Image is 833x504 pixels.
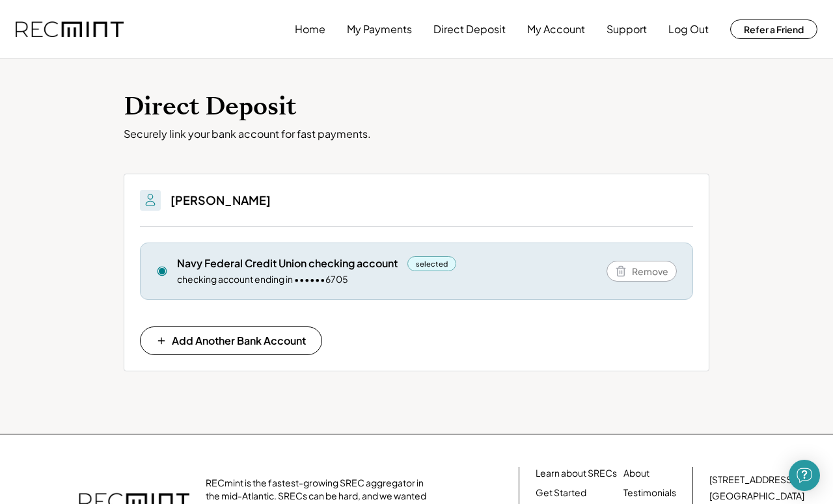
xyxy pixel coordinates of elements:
button: Log Out [668,16,709,42]
h1: Direct Deposit [124,92,709,122]
img: People.svg [143,192,158,208]
button: My Account [527,16,585,42]
div: selected [407,256,456,271]
button: Add Another Bank Account [140,326,322,355]
button: Home [295,16,325,42]
h3: [PERSON_NAME] [171,192,271,207]
button: Direct Deposit [433,16,506,42]
div: [STREET_ADDRESS] [709,473,795,486]
div: Securely link your bank account for fast payments. [124,127,709,141]
span: Remove [632,267,668,276]
button: Remove [607,261,677,282]
div: [GEOGRAPHIC_DATA] [709,490,804,503]
button: My Payments [347,16,412,42]
button: Support [607,16,647,42]
a: Get Started [536,486,586,499]
img: recmint-logotype%403x.png [16,21,124,38]
a: Learn about SRECs [536,467,617,480]
button: Refer a Friend [730,20,817,39]
div: Navy Federal Credit Union checking account [177,256,398,271]
a: About [623,467,649,480]
div: Open Intercom Messenger [789,460,820,491]
span: Add Another Bank Account [172,336,306,346]
div: checking account ending in ••••••6705 [177,273,348,286]
a: Testimonials [623,486,676,499]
